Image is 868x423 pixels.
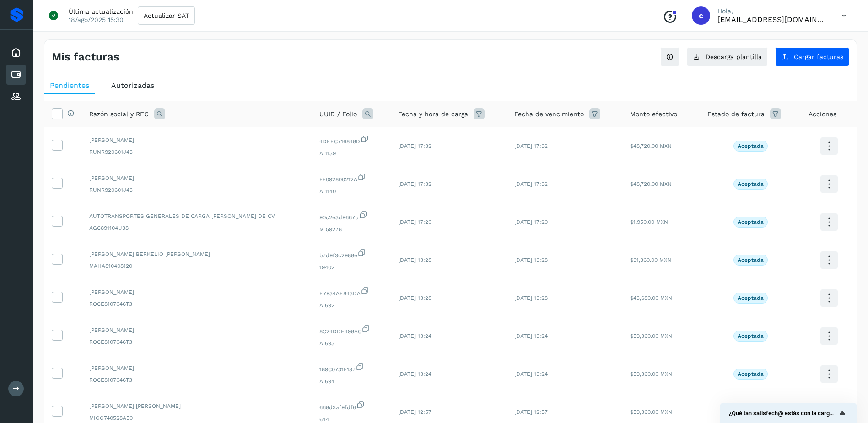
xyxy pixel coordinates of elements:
[398,295,431,301] span: [DATE] 13:28
[738,333,764,339] p: Aceptada
[69,16,124,24] p: 18/ago/2025 15:30
[794,54,843,60] span: Cargar facturas
[729,407,848,418] button: Mostrar encuesta - ¿Qué tan satisfech@ estás con la carga de tus facturas?
[144,12,189,19] span: Actualizar SAT
[738,295,764,301] p: Aceptada
[630,295,672,301] span: $43,680.00 MXN
[398,409,431,415] span: [DATE] 12:57
[687,47,768,66] button: Descarga plantilla
[809,109,836,119] span: Acciones
[319,363,383,374] span: 189C0731F137
[398,333,431,339] span: [DATE] 13:24
[398,219,431,225] span: [DATE] 17:20
[738,181,764,187] p: Aceptada
[630,109,677,119] span: Monto efectivo
[89,288,305,296] span: [PERSON_NAME]
[729,410,837,417] span: ¿Qué tan satisfech@ estás con la carga de tus facturas?
[738,143,764,149] p: Aceptada
[775,47,849,66] button: Cargar facturas
[89,326,305,334] span: [PERSON_NAME]
[319,173,383,184] span: FF092800212A
[514,333,548,339] span: [DATE] 13:24
[514,409,548,415] span: [DATE] 12:57
[630,333,672,339] span: $59,360.00 MXN
[514,219,548,225] span: [DATE] 17:20
[398,143,431,149] span: [DATE] 17:32
[89,212,305,220] span: AUTOTRANSPORTES GENERALES DE CARGA [PERSON_NAME] DE CV
[89,186,305,194] span: RUNR920601J43
[89,136,305,144] span: [PERSON_NAME]
[89,338,305,346] span: ROCE8107046T3
[319,211,383,222] span: 90c2e3d9667b
[514,109,584,119] span: Fecha de vencimiento
[630,143,672,149] span: $48,720.00 MXN
[6,65,26,85] div: Cuentas por pagar
[514,181,548,187] span: [DATE] 17:32
[89,174,305,182] span: [PERSON_NAME]
[319,339,383,347] span: A 693
[89,300,305,308] span: ROCE8107046T3
[398,181,431,187] span: [DATE] 17:32
[706,54,762,60] span: Descarga plantilla
[717,7,827,15] p: Hola,
[514,371,548,377] span: [DATE] 13:24
[89,262,305,270] span: MAHA810408120
[630,219,668,225] span: $1,950.00 MXN
[319,249,383,260] span: b7d9f3c2988e
[319,135,383,146] span: 4DEEC716848D
[514,295,548,301] span: [DATE] 13:28
[630,257,671,263] span: $31,360.00 MXN
[738,219,764,225] p: Aceptada
[319,149,383,157] span: A 1139
[89,224,305,232] span: AGC891104U38
[319,377,383,385] span: A 694
[111,81,154,90] span: Autorizadas
[738,371,764,377] p: Aceptada
[707,109,765,119] span: Estado de factura
[630,181,672,187] span: $48,720.00 MXN
[89,364,305,372] span: [PERSON_NAME]
[319,225,383,233] span: M 59278
[398,371,431,377] span: [DATE] 13:24
[630,409,672,415] span: $59,360.00 MXN
[89,148,305,156] span: RUNR920601J43
[319,263,383,271] span: 19402
[69,7,133,16] p: Última actualización
[89,414,305,422] span: MIGG740528A50
[717,15,827,24] p: cxp@53cargo.com
[138,6,195,25] button: Actualizar SAT
[89,109,149,119] span: Razón social y RFC
[514,143,548,149] span: [DATE] 17:32
[319,109,357,119] span: UUID / Folio
[50,81,89,90] span: Pendientes
[6,43,26,63] div: Inicio
[398,109,468,119] span: Fecha y hora de carga
[319,401,383,412] span: 668d3af9fdf6
[6,87,26,107] div: Proveedores
[319,301,383,309] span: A 692
[89,376,305,384] span: ROCE8107046T3
[89,402,305,410] span: [PERSON_NAME] [PERSON_NAME]
[398,257,431,263] span: [DATE] 13:28
[514,257,548,263] span: [DATE] 13:28
[319,325,383,336] span: 8C24DDE498AC
[319,287,383,298] span: E7934AE843DA
[738,257,764,263] p: Aceptada
[630,371,672,377] span: $59,360.00 MXN
[52,50,119,64] h4: Mis facturas
[89,250,305,258] span: [PERSON_NAME] BERKELIO [PERSON_NAME]
[319,187,383,195] span: A 1140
